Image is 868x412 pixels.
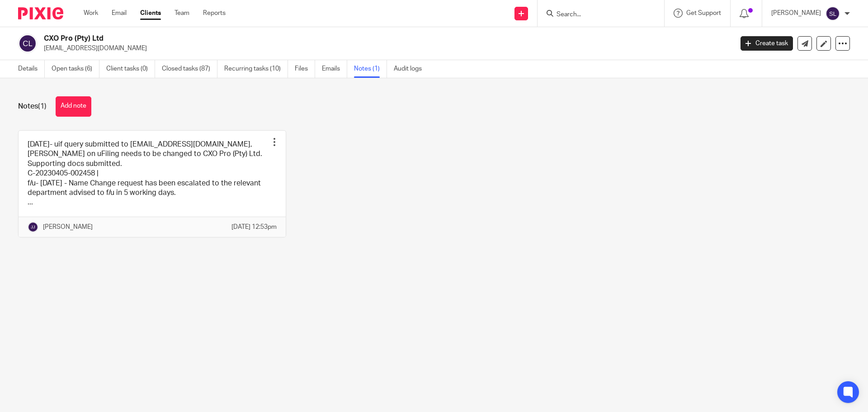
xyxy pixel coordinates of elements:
a: Closed tasks (87) [162,60,217,78]
img: Pixie [18,7,63,19]
a: Recurring tasks (10) [224,60,288,78]
input: Search [556,11,637,19]
a: Files [295,60,315,78]
a: Team [175,9,189,18]
a: Create task [741,36,793,51]
a: Work [84,9,98,18]
a: Notes (1) [354,60,387,78]
a: Reports [203,9,226,18]
a: Emails [322,60,347,78]
p: [EMAIL_ADDRESS][DOMAIN_NAME] [44,44,727,53]
a: Email [112,9,127,18]
img: svg%3E [826,6,840,21]
span: (1) [38,103,47,110]
a: Details [18,60,45,78]
h2: CXO Pro (Pty) Ltd [44,34,590,43]
img: svg%3E [18,34,37,53]
h1: Notes [18,102,47,111]
img: svg%3E [28,222,38,232]
a: Clients [140,9,161,18]
a: Audit logs [394,60,429,78]
p: [DATE] 12:53pm [231,223,277,232]
a: Open tasks (6) [52,60,99,78]
p: [PERSON_NAME] [771,9,821,18]
span: Get Support [686,10,721,16]
button: Add note [56,96,91,117]
a: Client tasks (0) [106,60,155,78]
p: [PERSON_NAME] [43,223,93,232]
